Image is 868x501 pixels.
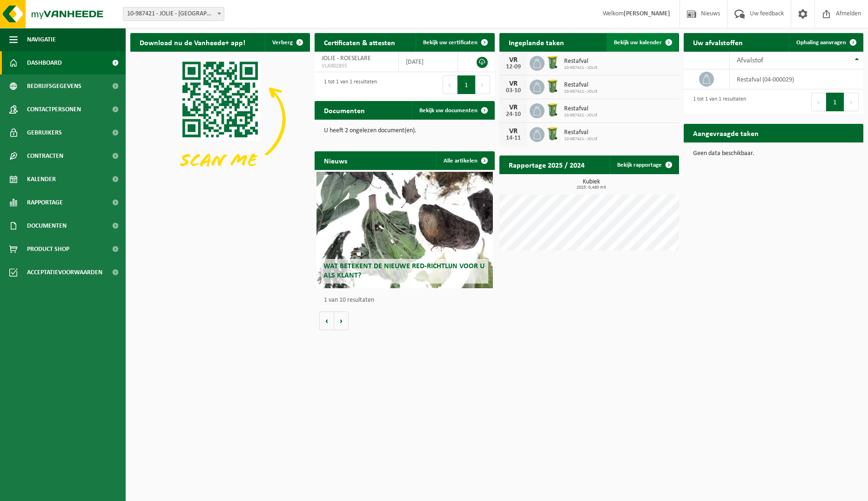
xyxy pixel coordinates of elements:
[684,124,768,142] h2: Aangevraagde taken
[564,136,598,142] span: 10-987421 - JOLIE
[423,40,478,46] span: Bekijk uw certificaten
[504,135,523,142] div: 14-11
[564,58,598,65] span: Restafval
[545,54,560,70] img: WB-0240-HPE-GN-50
[27,191,63,214] span: Rapportage
[564,65,598,71] span: 10-987421 - JOLIE
[796,40,846,46] span: Ophaling aanvragen
[315,151,357,169] h2: Nieuws
[272,40,293,46] span: Verberg
[265,33,309,52] button: Verberg
[416,33,494,52] a: Bekijk uw certificaten
[504,128,523,135] div: VR
[499,33,573,51] h2: Ingeplande taken
[27,74,81,98] span: Bedrijfsgegevens
[811,93,826,111] button: Previous
[130,52,310,187] img: Download de VHEPlus App
[27,168,56,191] span: Kalender
[412,101,494,120] a: Bekijk uw documenten
[319,311,334,330] button: Vorige
[324,297,490,304] p: 1 van 10 resultaten
[606,33,678,52] a: Bekijk uw kalender
[504,111,523,118] div: 24-10
[688,92,746,112] div: 1 tot 1 van 1 resultaten
[545,126,560,142] img: WB-0240-HPE-GN-50
[564,105,598,113] span: Restafval
[443,75,458,94] button: Previous
[315,101,374,119] h2: Documenten
[27,237,69,261] span: Product Shop
[123,7,224,20] span: 10-987421 - JOLIE - ROESELARE
[564,89,598,95] span: 10-987421 - JOLIE
[564,129,598,136] span: Restafval
[545,78,560,94] img: WB-0240-HPE-GN-50
[27,28,56,51] span: Navigatie
[564,113,598,118] span: 10-987421 - JOLIE
[334,311,349,330] button: Volgende
[319,74,377,95] div: 1 tot 1 van 1 resultaten
[399,52,458,72] td: [DATE]
[419,108,478,114] span: Bekijk uw documenten
[323,263,484,279] span: Wat betekent de nieuwe RED-richtlijn voor u als klant?
[564,81,598,89] span: Restafval
[730,69,863,89] td: restafval (04-000029)
[324,128,485,134] p: U heeft 2 ongelezen document(en).
[504,56,523,64] div: VR
[504,185,679,190] span: 2025: 0,480 m3
[504,88,523,94] div: 03-10
[504,179,679,190] h3: Kubiek
[504,80,523,88] div: VR
[123,7,224,21] span: 10-987421 - JOLIE - ROESELARE
[436,151,494,170] a: Alle artikelen
[27,261,102,284] span: Acceptatievoorwaarden
[315,33,404,51] h2: Certificaten & attesten
[610,156,678,174] a: Bekijk rapportage
[476,75,490,94] button: Next
[27,144,63,168] span: Contracten
[322,62,391,70] span: VLA902855
[130,33,255,51] h2: Download nu de Vanheede+ app!
[458,75,476,94] button: 1
[504,104,523,111] div: VR
[826,93,844,111] button: 1
[737,57,763,64] span: Afvalstof
[624,10,670,17] strong: [PERSON_NAME]
[789,33,862,52] a: Ophaling aanvragen
[27,98,81,121] span: Contactpersonen
[684,33,752,51] h2: Uw afvalstoffen
[316,172,493,288] a: Wat betekent de nieuwe RED-richtlijn voor u als klant?
[27,121,62,144] span: Gebruikers
[504,64,523,70] div: 12-09
[27,51,62,74] span: Dashboard
[322,55,371,62] span: JOLIE - ROESELARE
[614,40,662,46] span: Bekijk uw kalender
[545,102,560,118] img: WB-0240-HPE-GN-50
[693,150,854,157] p: Geen data beschikbaar.
[844,93,859,111] button: Next
[27,214,67,237] span: Documenten
[499,156,594,174] h2: Rapportage 2025 / 2024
